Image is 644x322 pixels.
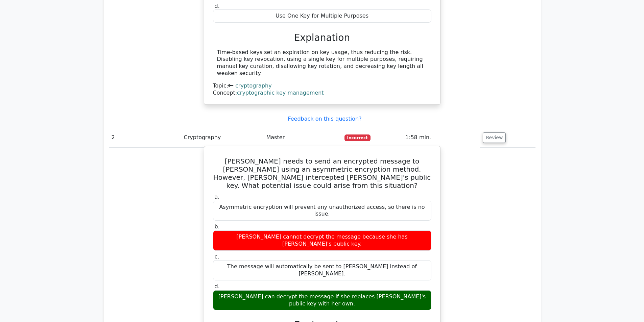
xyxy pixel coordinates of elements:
[213,290,431,311] div: [PERSON_NAME] can decrypt the message if she replaces [PERSON_NAME]'s public key with her own.
[213,82,431,90] div: Topic:
[344,134,371,141] span: Incorrect
[217,32,427,44] h3: Explanation
[213,9,431,23] div: Use One Key for Multiple Purposes
[213,230,431,251] div: [PERSON_NAME] cannot decrypt the message because she has [PERSON_NAME]'s public key.
[215,223,220,230] span: b.
[215,3,220,9] span: d.
[237,90,324,96] a: cryptographic key management
[212,157,432,190] h5: [PERSON_NAME] needs to send an encrypted message to [PERSON_NAME] using an asymmetric encryption ...
[215,194,220,200] span: a.
[288,116,361,122] a: Feedback on this question?
[235,82,271,89] a: cryptography
[181,128,264,147] td: Cryptography
[483,132,506,143] button: Review
[403,128,480,147] td: 1:58 min.
[213,201,431,221] div: Asymmetric encryption will prevent any unauthorized access, so there is no issue.
[213,260,431,280] div: The message will automatically be sent to [PERSON_NAME] instead of [PERSON_NAME].
[263,128,341,147] td: Master
[215,283,220,290] span: d.
[215,253,219,260] span: c.
[109,128,181,147] td: 2
[217,49,427,77] div: Time-based keys set an expiration on key usage, thus reducing the risk. Disabling key revocation,...
[213,90,431,97] div: Concept:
